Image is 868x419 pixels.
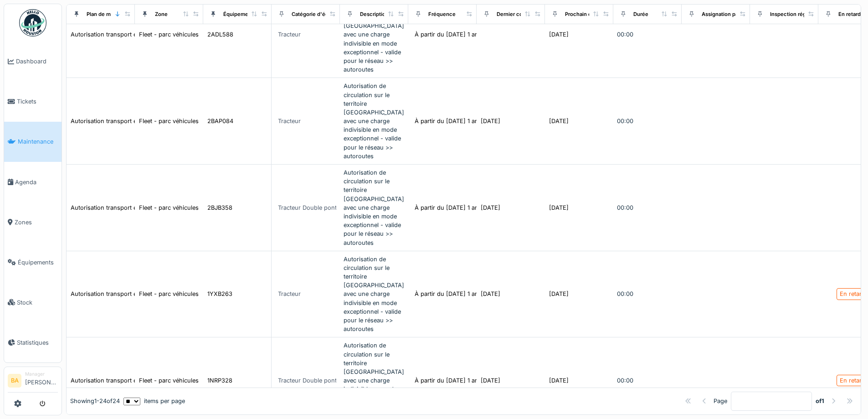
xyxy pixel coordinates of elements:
[17,97,58,106] span: Tickets
[481,117,500,125] div: [DATE]
[4,242,62,282] a: Équipements
[481,203,500,212] div: [DATE]
[278,290,301,298] div: Tracteur
[633,10,648,18] div: Durée
[4,322,62,362] a: Statistiques
[18,258,58,267] span: Équipements
[617,376,678,385] div: 00:00
[71,30,206,39] div: Autorisation transport exceptionnel - Autoroutes
[617,203,678,212] div: 00:00
[25,371,58,390] li: [PERSON_NAME]
[4,162,62,202] a: Agenda
[223,10,253,18] div: Équipement
[702,10,757,18] div: Assignation par défaut
[816,397,824,405] strong: of 1
[71,203,206,212] div: Autorisation transport exceptionnel - Autoroutes
[71,290,206,298] div: Autorisation transport exceptionnel - Autoroutes
[207,290,232,298] div: 1YXB263
[617,30,678,39] div: 00:00
[139,203,199,212] div: Fleet - parc véhicules
[415,203,538,212] div: À partir du [DATE] 1 an(s) après la date de...
[344,255,405,334] div: Autorisation de circulation sur le territoire [GEOGRAPHIC_DATA] avec une charge indivisible en mo...
[139,376,199,385] div: Fleet - parc véhicules
[481,290,500,298] div: [DATE]
[549,203,569,212] div: [DATE]
[139,30,199,39] div: Fleet - parc véhicules
[8,371,58,393] a: BA Manager[PERSON_NAME]
[714,397,727,405] div: Page
[71,117,206,125] div: Autorisation transport exceptionnel - Autoroutes
[139,117,199,125] div: Fleet - parc véhicules
[87,10,139,18] div: Plan de maintenance
[17,298,58,307] span: Stock
[4,122,62,162] a: Maintenance
[4,41,62,82] a: Dashboard
[497,10,537,18] div: Dernier contrôle
[549,117,569,125] div: [DATE]
[360,10,389,18] div: Description
[71,376,206,385] div: Autorisation transport exceptionnel - Autoroutes
[8,374,21,388] li: BA
[840,376,865,385] div: En retard
[415,376,538,385] div: À partir du [DATE] 1 an(s) après la date de...
[18,137,58,146] span: Maintenance
[16,57,58,66] span: Dashboard
[481,376,500,385] div: [DATE]
[207,117,233,125] div: 2BAP084
[770,10,832,18] div: Inspection réglementaire
[278,30,301,39] div: Tracteur
[415,30,538,39] div: À partir du [DATE] 1 an(s) après la date de...
[415,117,538,125] div: À partir du [DATE] 1 an(s) après la date de...
[207,203,232,212] div: 2BJB358
[70,397,120,405] div: Showing 1 - 24 of 24
[15,178,58,186] span: Agenda
[207,376,232,385] div: 1NRP328
[4,82,62,122] a: Tickets
[19,9,46,36] img: Badge_color-CXgf-gQk.svg
[617,290,678,298] div: 00:00
[15,218,58,227] span: Zones
[278,203,340,212] div: Tracteur Double ponts
[415,290,538,298] div: À partir du [DATE] 1 an(s) après la date de...
[278,376,340,385] div: Tracteur Double ponts
[123,397,185,405] div: items per page
[155,10,168,18] div: Zone
[617,117,678,125] div: 00:00
[838,10,861,18] div: En retard
[25,371,58,378] div: Manager
[344,168,405,247] div: Autorisation de circulation sur le territoire [GEOGRAPHIC_DATA] avec une charge indivisible en mo...
[549,30,569,39] div: [DATE]
[840,290,865,298] div: En retard
[4,202,62,242] a: Zones
[17,338,58,347] span: Statistiques
[549,290,569,298] div: [DATE]
[207,30,233,39] div: 2ADL588
[344,82,405,160] div: Autorisation de circulation sur le territoire [GEOGRAPHIC_DATA] avec une charge indivisible en mo...
[565,10,609,18] div: Prochain contrôle
[549,376,569,385] div: [DATE]
[428,10,456,18] div: Fréquence
[278,117,301,125] div: Tracteur
[292,10,352,18] div: Catégorie d'équipement
[4,282,62,322] a: Stock
[139,290,199,298] div: Fleet - parc véhicules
